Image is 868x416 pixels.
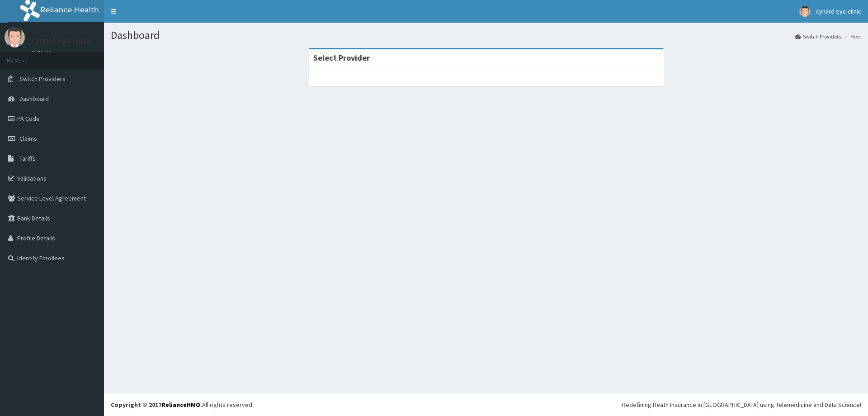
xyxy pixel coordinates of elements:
[32,37,91,45] p: cynard eye clinic
[842,33,861,40] li: Here
[19,75,66,83] span: Switch Providers
[19,134,37,143] span: Claims
[32,49,53,56] a: Online
[19,95,49,103] span: Dashboard
[19,154,36,163] span: Tariffs
[816,7,861,15] span: cynard eye clinic
[161,401,200,409] a: RelianceHMO
[313,53,370,63] strong: Select Provider
[795,33,841,40] a: Switch Providers
[799,6,811,17] img: User Image
[5,27,25,48] img: User Image
[104,393,868,416] footer: All rights reserved.
[622,400,861,409] div: Redefining Heath Insurance in [GEOGRAPHIC_DATA] using Telemedicine and Data Science!
[111,29,861,41] h1: Dashboard
[111,401,202,409] strong: Copyright © 2017 .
